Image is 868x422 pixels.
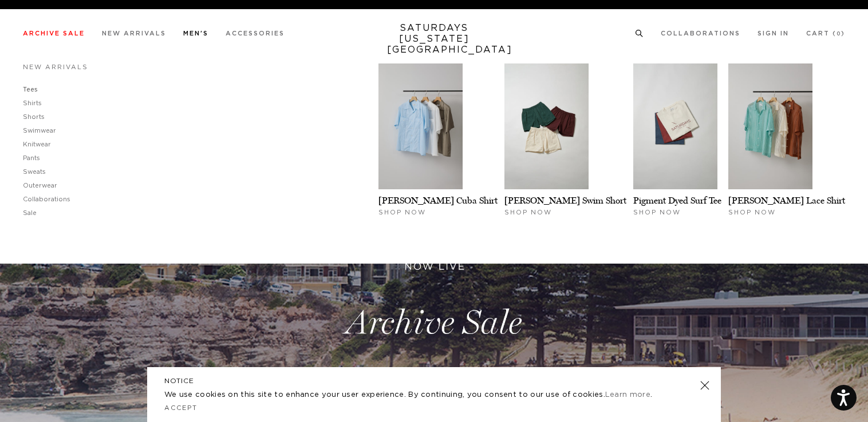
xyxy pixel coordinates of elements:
a: [PERSON_NAME] Cuba Shirt [378,195,498,206]
a: Outerwear [23,182,57,189]
a: Tees [23,86,38,93]
a: [PERSON_NAME] Lace Shirt [728,195,845,206]
a: Pants [23,155,40,161]
a: Accept [164,405,198,411]
a: Collaborations [23,196,70,202]
a: Pigment Dyed Surf Tee [633,195,721,206]
a: Shirts [23,100,42,106]
a: Swimwear [23,128,56,134]
a: Archive Sale [23,30,85,37]
p: We use cookies on this site to enhance your user experience. By continuing, you consent to our us... [164,389,663,401]
h5: NOTICE [164,376,704,386]
a: Men's [183,30,208,37]
a: New Arrivals [102,30,166,37]
a: Sign In [757,30,789,37]
a: New Arrivals [23,64,88,70]
small: 0 [837,31,841,37]
a: Sweats [23,169,46,175]
a: Learn more [605,391,650,399]
a: SATURDAYS[US_STATE][GEOGRAPHIC_DATA] [387,23,482,55]
a: Knitwear [23,141,51,148]
a: Accessories [226,30,285,37]
a: Sale [23,210,37,216]
a: Shorts [23,114,45,120]
a: Collaborations [661,30,740,37]
a: [PERSON_NAME] Swim Short [504,195,626,206]
a: Cart (0) [806,30,845,37]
